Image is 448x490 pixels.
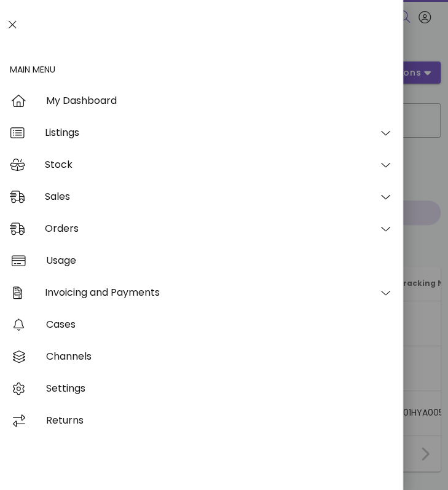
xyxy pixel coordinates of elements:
[46,95,393,106] div: My Dashboard
[45,127,364,138] div: Listings
[46,318,393,330] div: Cases
[45,191,364,202] div: Sales
[45,286,364,298] div: Invoicing and Payments
[46,382,393,394] div: Settings
[45,223,364,234] div: Orders
[46,414,393,426] div: Returns
[46,350,393,362] div: Channels
[45,159,364,170] div: Stock
[46,255,393,266] div: Usage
